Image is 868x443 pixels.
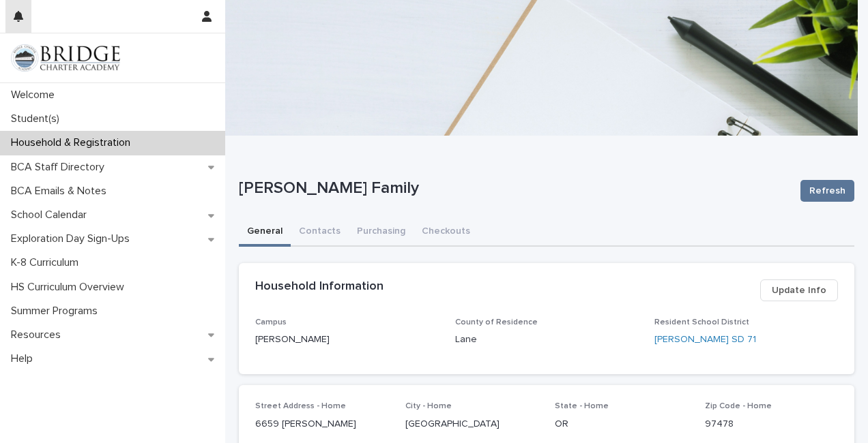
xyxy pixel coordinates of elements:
p: [GEOGRAPHIC_DATA] [405,417,539,431]
button: Refresh [800,180,854,202]
span: Campus [255,318,287,326]
img: V1C1m3IdTEidaUdm9Hs0 [11,44,120,72]
p: Help [5,352,44,365]
h2: Household Information [255,279,384,294]
p: BCA Emails & Notes [5,185,117,198]
span: Street Address - Home [255,402,346,410]
span: Zip Code - Home [705,402,772,410]
a: [PERSON_NAME] SD 71 [654,333,756,347]
p: Welcome [5,89,66,102]
p: OR [555,417,689,431]
span: State - Home [555,402,609,410]
p: Lane [455,333,639,347]
span: City - Home [405,402,452,410]
p: Summer Programs [5,305,108,318]
p: Exploration Day Sign-Ups [5,232,141,245]
span: Update Info [772,284,826,297]
p: School Calendar [5,209,98,221]
p: [PERSON_NAME] [255,333,439,347]
p: BCA Staff Directory [5,161,115,174]
p: Student(s) [5,112,70,125]
button: Checkouts [414,218,478,247]
p: 97478 [705,417,839,431]
p: [PERSON_NAME] Family [239,179,790,198]
button: Update Info [760,279,838,301]
span: County of Residence [455,318,538,326]
p: K-8 Curriculum [5,256,89,269]
button: Purchasing [349,218,414,247]
button: Contacts [291,218,349,247]
p: 6659 [PERSON_NAME] [255,417,389,431]
button: General [239,218,291,247]
p: HS Curriculum Overview [5,281,135,294]
p: Resources [5,329,72,341]
span: Refresh [809,184,845,198]
p: Household & Registration [5,136,141,149]
span: Resident School District [654,318,749,326]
